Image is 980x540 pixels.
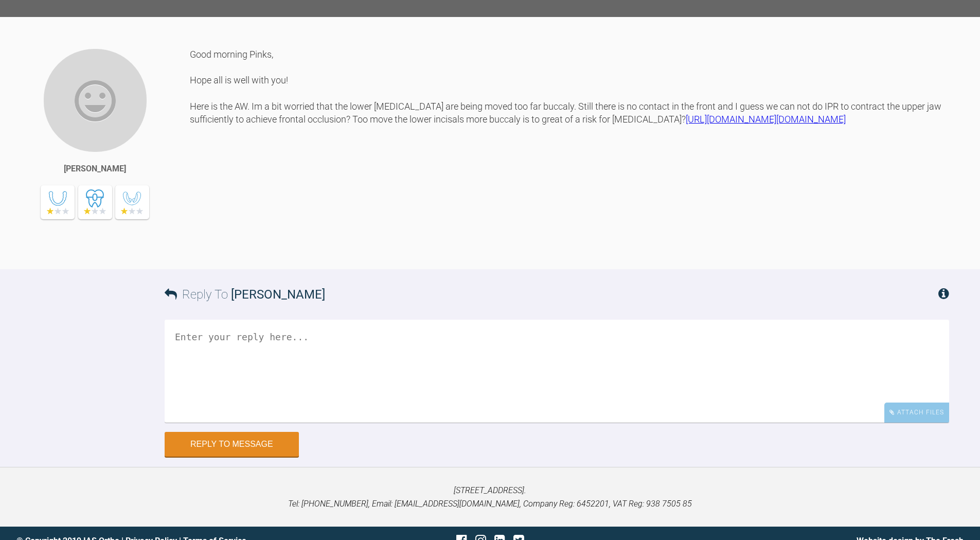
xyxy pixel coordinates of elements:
[231,287,325,302] span: [PERSON_NAME]
[16,484,964,510] p: [STREET_ADDRESS]. Tel: [PHONE_NUMBER], Email: [EMAIL_ADDRESS][DOMAIN_NAME], Company Reg: 6452201,...
[190,48,949,254] div: Good morning Pinks, Hope all is well with you! Here is the AW. Im a bit worried that the lower [M...
[165,432,299,457] button: Reply to Message
[884,403,949,423] div: Attach Files
[64,162,126,176] div: [PERSON_NAME]
[43,48,148,153] img: Gustaf Blomgren
[686,114,846,125] a: [URL][DOMAIN_NAME][DOMAIN_NAME]
[165,285,325,304] h3: Reply To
